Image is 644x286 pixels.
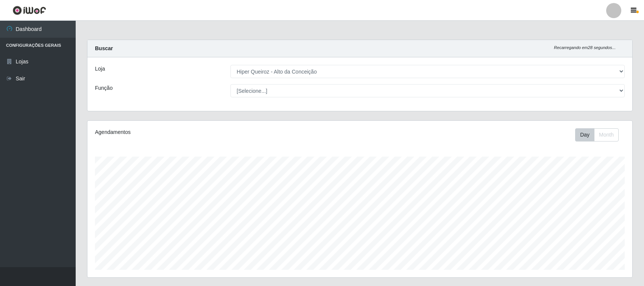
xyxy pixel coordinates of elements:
button: Day [575,128,594,141]
label: Função [95,84,113,92]
i: Recarregando em 28 segundos... [554,45,616,50]
label: Loja [95,65,105,73]
img: CoreUI Logo [12,6,46,15]
div: First group [575,128,619,141]
div: Agendamentos [95,128,309,136]
div: Toolbar with button groups [575,128,625,141]
strong: Buscar [95,45,113,51]
button: Month [594,128,619,141]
